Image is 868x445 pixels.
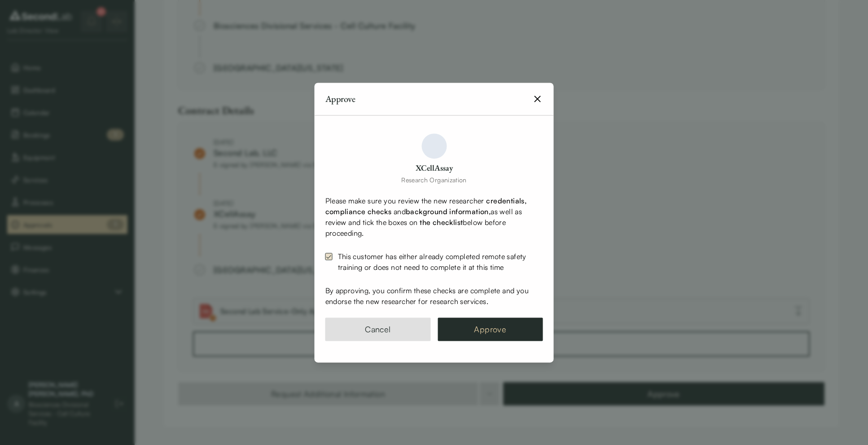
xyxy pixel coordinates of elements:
[325,195,543,238] div: Please make sure you review the new researcher and as well as review and tick the boxes on below ...
[325,285,543,307] div: By approving, you confirm these checks are complete and you endorse the new researcher for resear...
[325,162,543,173] div: XCellAssay
[325,317,431,341] button: Cancel
[325,196,527,216] span: credentials, compliance checks
[325,94,355,103] h2: Approve
[325,175,543,185] div: Research Organization
[420,218,463,227] span: the checklist
[406,207,491,216] span: background information,
[338,251,543,273] label: This customer has either already completed remote safety training or does not need to complete it...
[438,317,543,341] button: Approve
